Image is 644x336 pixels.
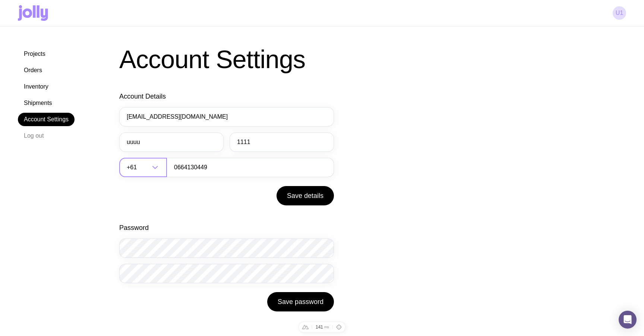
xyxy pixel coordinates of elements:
[619,311,637,329] div: Open Intercom Messenger
[138,158,150,177] input: Search for option
[18,129,50,143] button: Log out
[119,224,149,231] label: Password
[127,158,138,177] span: +61
[119,132,224,152] input: First Name
[167,158,334,177] input: 0400123456
[18,80,54,93] a: Inventory
[119,93,166,100] label: Account Details
[18,96,58,110] a: Shipments
[277,186,334,205] button: Save details
[119,47,305,71] h1: Account Settings
[119,107,334,127] input: your@email.com
[613,6,626,20] a: u1
[267,292,334,311] button: Save password
[18,64,48,77] a: Orders
[18,113,75,126] a: Account Settings
[18,47,51,61] a: Projects
[230,132,334,152] input: Last Name
[119,158,167,177] div: Search for option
